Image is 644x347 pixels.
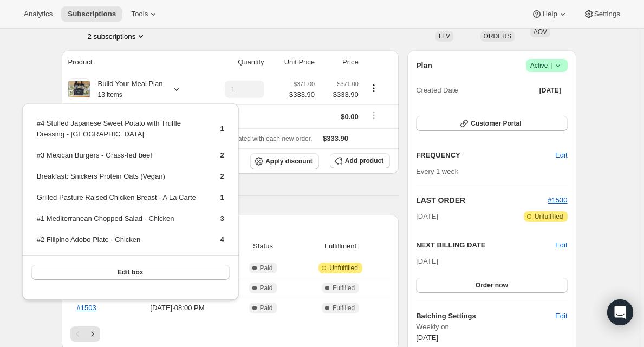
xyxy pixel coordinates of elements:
span: Subscriptions [68,10,116,18]
th: Product [62,50,205,74]
span: Add product [345,156,383,165]
span: Customer Portal [471,119,521,128]
button: Edit [549,307,574,325]
button: Shipping actions [365,109,382,121]
span: | [550,61,552,70]
button: Next [85,326,100,342]
nav: Pagination [70,326,391,342]
th: Unit Price [268,50,318,74]
h2: NEXT BILLING DATE [416,240,555,251]
h6: Batching Settings [416,311,555,322]
button: Help [525,6,574,22]
span: $0.00 [341,113,359,121]
div: Build Your Meal Plan [90,78,163,100]
span: [DATE] [416,211,438,222]
button: Product actions [365,82,382,94]
button: Add product [330,153,390,168]
td: #4 Stuffed Japanese Sweet Potato with Truffle Dressing - [GEOGRAPHIC_DATA] [36,117,202,148]
span: [DATE] [416,333,438,342]
span: Fulfilled [333,284,355,292]
th: Price [318,50,362,74]
span: 2 [220,172,224,180]
small: $371.00 [294,81,315,87]
span: ORDERS [484,32,511,40]
small: $371.00 [337,81,359,87]
button: Apply discount [250,153,319,169]
span: Created Date [416,85,458,96]
span: $333.90 [289,89,315,100]
span: Settings [594,10,620,18]
th: Quantity [204,50,267,74]
button: Customer Portal [416,116,567,131]
button: Settings [577,6,627,22]
span: Active [530,60,563,71]
h2: FREQUENCY [416,150,555,161]
span: Edit [555,150,567,161]
span: Edit box [118,268,143,277]
span: Every 1 week [416,167,458,175]
span: Help [542,10,557,18]
span: 1 [220,193,224,201]
span: [DATE] [539,86,561,95]
button: Order now [416,278,567,293]
span: Fulfillment [297,241,383,252]
span: Apply discount [265,157,313,166]
td: #1 Mediterranean Chopped Salad - Chicken [36,213,202,233]
span: Tools [131,10,148,18]
span: Order now [476,281,508,290]
span: Analytics [24,10,53,18]
button: #1530 [548,195,567,206]
span: 2 [220,151,224,159]
span: 4 [220,235,224,244]
span: [DATE] [416,257,438,265]
button: Product actions [88,31,147,42]
span: Status [235,241,291,252]
span: Unfulfilled [535,212,563,221]
span: Fulfilled [333,304,355,312]
button: Edit [555,240,567,251]
span: Weekly on [416,322,567,332]
span: Edit [555,311,567,322]
button: Tools [125,6,165,22]
div: Open Intercom Messenger [607,299,633,325]
span: $333.90 [323,134,348,142]
h2: Plan [416,60,432,71]
span: 3 [220,214,224,222]
span: Paid [260,284,273,292]
button: Subscriptions [61,6,122,22]
span: Unfulfilled [329,264,358,272]
span: AOV [534,28,547,36]
td: #2 Filipino Adobo Plate - Chicken [36,234,202,254]
td: Grilled Pasture Raised Chicken Breast - A La Carte [36,192,202,212]
small: 13 items [98,91,122,99]
td: #3 Mexican Burgers - Grass-fed beef [36,149,202,169]
span: Paid [260,264,273,272]
button: Analytics [17,6,59,22]
h2: LAST ORDER [416,195,548,206]
a: #1530 [548,196,567,204]
span: 1 [220,125,224,133]
td: Breakfast: Snickers Protein Oats (Vegan) [36,171,202,191]
button: Edit box [31,265,230,280]
span: $333.90 [321,89,359,100]
button: [DATE] [533,83,568,98]
button: Edit [549,147,574,164]
span: Paid [260,304,273,312]
span: LTV [439,32,450,40]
